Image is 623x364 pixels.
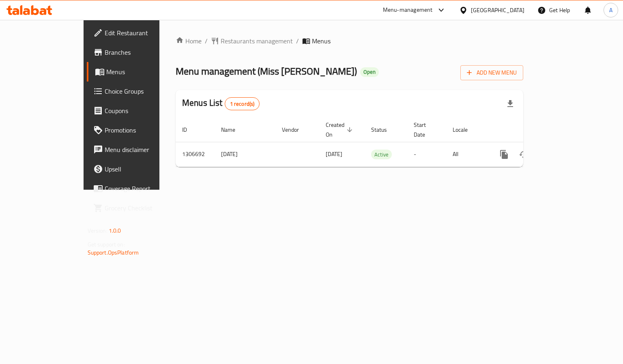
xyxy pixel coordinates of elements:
[176,62,357,80] span: Menu management ( Miss [PERSON_NAME] )
[225,97,260,110] div: Total records count
[182,125,198,135] span: ID
[296,36,299,46] li: /
[87,179,188,198] a: Coverage Report
[87,81,188,101] a: Choice Groups
[105,28,181,38] span: Edit Restaurant
[109,225,121,236] span: 1.0.0
[467,68,517,78] span: Add New Menu
[88,247,139,258] a: Support.OpsPlatform
[87,23,188,43] a: Edit Restaurant
[414,120,436,139] span: Start Date
[176,36,202,46] a: Home
[221,125,246,135] span: Name
[446,142,488,167] td: All
[494,145,514,164] button: more
[87,140,188,159] a: Menu disclaimer
[312,36,331,46] span: Menus
[105,164,181,174] span: Upsell
[326,149,342,159] span: [DATE]
[488,118,579,142] th: Actions
[105,106,181,116] span: Coupons
[371,150,392,159] span: Active
[105,47,181,57] span: Branches
[211,36,293,46] a: Restaurants management
[88,239,125,250] span: Get support on:
[87,43,188,62] a: Branches
[501,94,520,113] div: Export file
[383,5,433,15] div: Menu-management
[221,36,293,46] span: Restaurants management
[360,69,379,75] span: Open
[460,65,523,80] button: Add New Menu
[371,125,397,135] span: Status
[215,142,275,167] td: [DATE]
[105,145,181,154] span: Menu disclaimer
[87,120,188,140] a: Promotions
[514,145,533,164] button: Change Status
[87,159,188,179] a: Upsell
[360,67,379,77] div: Open
[106,67,181,77] span: Menus
[471,6,524,15] div: [GEOGRAPHIC_DATA]
[176,118,579,167] table: enhanced table
[105,125,181,135] span: Promotions
[609,6,612,15] span: A
[225,100,260,108] span: 1 record(s)
[176,36,523,46] nav: breadcrumb
[176,142,215,167] td: 1306692
[407,142,446,167] td: -
[182,97,260,110] h2: Menus List
[87,62,188,81] a: Menus
[326,120,355,139] span: Created On
[453,125,478,135] span: Locale
[105,184,181,193] span: Coverage Report
[371,150,392,159] div: Active
[205,36,208,46] li: /
[282,125,309,135] span: Vendor
[105,203,181,213] span: Grocery Checklist
[87,198,188,218] a: Grocery Checklist
[88,225,107,236] span: Version:
[87,101,188,120] a: Coupons
[105,86,181,96] span: Choice Groups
